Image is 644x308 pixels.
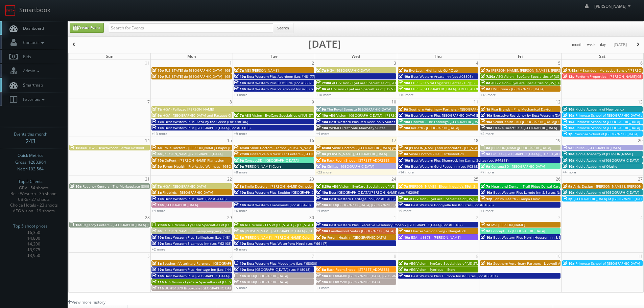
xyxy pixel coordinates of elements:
[411,203,494,207] span: Best Western Bonnyville Inn & Suites (Loc #61075)
[575,151,633,156] span: Kiddie Academy of [PERSON_NAME]
[234,87,246,91] span: 10a
[329,113,445,118] span: AEG Vision - [GEOGRAPHIC_DATA] - [PERSON_NAME][GEOGRAPHIC_DATA]
[332,145,441,150] span: Smile Doctors - [GEOGRAPHIC_DATA] [PERSON_NAME] Orthodontics
[245,164,281,169] span: [PERSON_NAME] Court
[20,40,46,45] span: Contacts
[398,92,414,97] a: +10 more
[327,87,441,91] span: AEG Vision - EyeCare Specialties of [US_STATE] - In Focus Vision Center
[399,158,410,163] span: 10a
[152,196,164,201] span: 10a
[152,119,164,124] span: 10a
[316,92,332,97] a: +10 more
[152,113,162,118] span: 9a
[493,235,591,240] span: Best Western Plus North Houston Inn & Suites (Loc #44475)
[70,184,81,189] span: 10a
[411,113,497,118] span: Best Western Plus [GEOGRAPHIC_DATA] (Loc #64008)
[316,119,328,124] span: 10a
[247,274,288,278] span: BU #[GEOGRAPHIC_DATA]
[575,158,639,163] span: Kiddie Academy of [GEOGRAPHIC_DATA]
[247,261,317,266] span: Best Western Plus Moose Jaw (Loc #68030)
[399,107,408,112] span: 9a
[163,107,214,112] span: HGV - Pallazzo [PERSON_NAME]
[165,196,226,201] span: Best Western Plus Isanti (Loc #24145)
[563,119,574,124] span: 10a
[398,208,412,213] a: +9 more
[481,196,493,201] span: 12p
[563,68,577,73] span: 7:45a
[481,145,490,150] span: 8a
[481,68,490,73] span: 7a
[575,261,640,266] span: Primrose School of [GEOGRAPHIC_DATA]
[563,190,574,195] span: 10a
[491,68,621,73] span: [PERSON_NAME], [PERSON_NAME] & [PERSON_NAME], LLC - [GEOGRAPHIC_DATA]
[152,74,164,79] span: 10p
[316,285,330,290] a: +3 more
[563,158,574,163] span: 10a
[152,131,167,136] a: +13 more
[399,80,410,85] span: 10a
[152,145,162,150] span: 6a
[481,74,495,79] span: 7:30a
[481,80,490,85] span: 8a
[234,235,244,240] span: 8a
[329,196,395,201] span: Best Western Heritage Inn (Loc #05465)
[234,184,244,189] span: 8a
[316,164,326,169] span: 9a
[399,119,410,124] span: 10a
[481,261,492,266] span: 10a
[109,23,273,33] input: Search for Events
[316,145,331,150] span: 6:30a
[250,145,364,150] span: Smile Doctors - Tampa [PERSON_NAME] [PERSON_NAME] Orthodontics
[163,190,213,195] span: Firebirds - [GEOGRAPHIC_DATA]
[147,98,150,105] span: 7
[152,229,162,233] span: 8a
[563,125,574,130] span: 10a
[599,53,605,59] span: Sat
[165,267,238,272] span: Best Western Plus Heritage Inn (Loc #44463)
[234,131,247,136] a: +9 more
[234,222,244,227] span: 8a
[316,107,326,112] span: 9a
[570,41,585,49] button: month
[234,190,246,195] span: 10a
[399,74,410,79] span: 10a
[234,113,244,118] span: 7a
[518,53,523,59] span: Fri
[152,286,164,290] span: 11a
[411,87,519,91] span: CBRE - [GEOGRAPHIC_DATA][STREET_ADDRESS][GEOGRAPHIC_DATA]
[399,267,408,272] span: 9a
[481,164,490,169] span: 9a
[563,164,574,169] span: 10a
[163,164,256,169] span: Forum Health - Pro Active Wellness - [GEOGRAPHIC_DATA]
[399,68,408,73] span: 9a
[481,222,490,227] span: 7a
[152,208,165,213] a: +4 more
[152,222,167,227] span: 7:30a
[229,60,233,67] span: 1
[493,113,587,118] span: Executive Residency by Best Western [DATE] (Loc #44764)
[245,222,353,227] span: AEG Vision - ECS of [US_STATE] - [US_STATE] Valley Family Eye Care
[247,87,338,91] span: Best Western Plus Valemount Inn & Suites (Loc #62120)
[399,203,410,207] span: 10a
[20,68,41,74] span: Admin
[327,151,387,156] span: [PERSON_NAME][GEOGRAPHIC_DATA]
[152,274,164,278] span: 10a
[481,125,492,130] span: 10a
[152,151,162,156] span: 8a
[399,145,408,150] span: 7a
[481,87,490,91] span: 8a
[411,229,466,233] span: Charter Senior Living - Naugatuck
[327,235,386,240] span: Forum Health - [GEOGRAPHIC_DATA]
[68,299,105,305] a: View more history
[434,53,442,59] span: Thu
[144,60,150,67] span: 31
[637,98,643,105] span: 13
[273,23,293,33] button: Search
[234,280,246,284] span: 10a
[316,184,331,189] span: 8:30a
[247,80,315,85] span: Best Western Plus East Side (Loc #68029)
[152,247,165,252] a: +2 more
[574,132,638,136] span: Primrose School of [GEOGRAPHIC_DATA]
[496,74,613,79] span: AEG Vision - EyeCare Specialties of [US_STATE] – [PERSON_NAME] Vision
[491,222,525,227] span: MSI [PERSON_NAME]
